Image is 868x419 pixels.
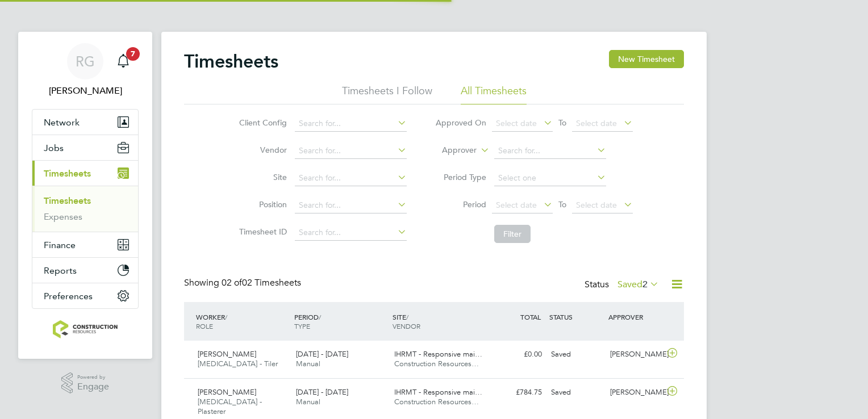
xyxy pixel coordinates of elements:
[642,279,648,290] span: 2
[296,359,320,368] span: Manual
[585,277,661,293] div: Status
[76,54,95,69] span: RG
[342,84,432,104] li: Timesheets I Follow
[606,345,665,364] div: [PERSON_NAME]
[77,372,109,382] span: Powered by
[555,115,570,130] span: To
[435,172,486,182] label: Period Type
[546,307,606,327] div: STATUS
[576,200,617,210] span: Select date
[390,307,488,336] div: SITE
[236,172,287,182] label: Site
[18,32,152,359] nav: Main navigation
[77,382,109,392] span: Engage
[225,312,227,321] span: /
[295,116,407,132] input: Search for...
[44,168,91,179] span: Timesheets
[32,232,138,257] button: Finance
[394,397,479,407] span: Construction Resources…
[496,118,537,128] span: Select date
[461,84,527,104] li: All Timesheets
[295,143,407,159] input: Search for...
[32,161,138,186] button: Timesheets
[44,291,93,301] span: Preferences
[576,118,617,128] span: Select date
[546,345,606,364] div: Saved
[494,143,606,159] input: Search for...
[198,397,262,416] span: [MEDICAL_DATA] - Plasterer
[617,279,659,290] label: Saved
[546,383,606,402] div: Saved
[435,199,486,209] label: Period
[198,359,278,368] span: [MEDICAL_DATA] - Tiler
[487,345,546,364] div: £0.00
[193,307,291,336] div: WORKER
[184,277,303,289] div: Showing
[44,143,64,153] span: Jobs
[44,117,80,128] span: Network
[236,199,287,209] label: Position
[295,170,407,186] input: Search for...
[61,372,110,394] a: Powered byEngage
[112,43,135,79] a: 7
[494,170,606,186] input: Select one
[494,225,531,243] button: Filter
[435,118,486,128] label: Approved On
[606,383,665,402] div: [PERSON_NAME]
[295,225,407,241] input: Search for...
[606,307,665,327] div: APPROVER
[236,145,287,155] label: Vendor
[44,265,77,276] span: Reports
[32,43,139,98] a: RG[PERSON_NAME]
[196,321,213,330] span: ROLE
[394,349,482,359] span: IHRMT - Responsive mai…
[295,198,407,213] input: Search for...
[393,321,420,330] span: VENDOR
[496,200,537,210] span: Select date
[32,110,138,135] button: Network
[44,211,82,222] a: Expenses
[555,197,570,212] span: To
[291,307,390,336] div: PERIOD
[44,195,91,206] a: Timesheets
[198,349,256,359] span: [PERSON_NAME]
[222,277,242,288] span: 02 of
[32,283,138,308] button: Preferences
[296,387,348,397] span: [DATE] - [DATE]
[319,312,321,321] span: /
[32,258,138,283] button: Reports
[32,320,139,338] a: Go to home page
[53,320,118,338] img: construction-resources-logo-retina.png
[394,387,482,397] span: IHRMT - Responsive mai…
[294,321,310,330] span: TYPE
[198,387,256,397] span: [PERSON_NAME]
[44,240,76,250] span: Finance
[609,50,684,68] button: New Timesheet
[184,50,278,73] h2: Timesheets
[406,312,408,321] span: /
[222,277,301,288] span: 02 Timesheets
[236,118,287,128] label: Client Config
[236,227,287,237] label: Timesheet ID
[32,84,139,98] span: Rebecca Galbraigth
[296,397,320,407] span: Manual
[425,145,477,156] label: Approver
[487,383,546,402] div: £784.75
[126,47,140,61] span: 7
[32,186,138,232] div: Timesheets
[520,312,541,321] span: TOTAL
[394,359,479,368] span: Construction Resources…
[296,349,348,359] span: [DATE] - [DATE]
[32,135,138,160] button: Jobs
